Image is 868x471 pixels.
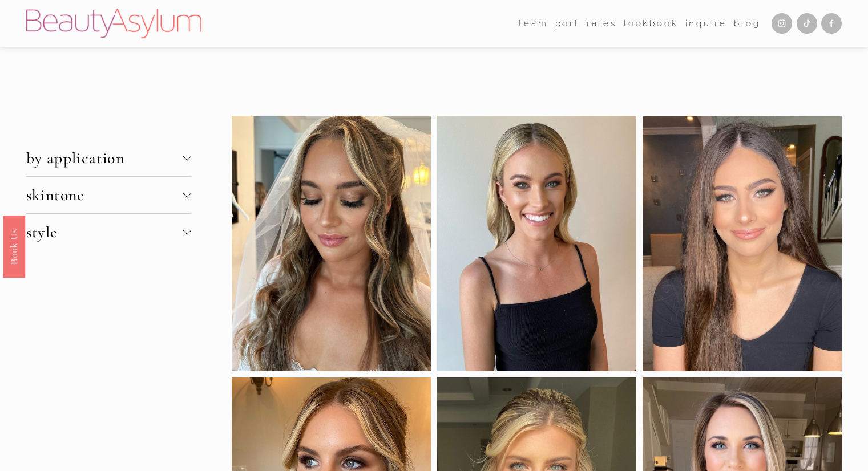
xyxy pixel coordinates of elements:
button: style [26,214,191,250]
span: style [26,222,183,242]
span: by application [26,148,183,168]
a: Lookbook [624,15,678,32]
a: port [555,15,580,32]
span: team [519,16,548,31]
a: Inquire [685,15,728,32]
a: Rates [587,15,617,32]
a: Facebook [821,13,842,34]
button: skintone [26,177,191,213]
a: Blog [734,15,760,32]
a: TikTok [797,13,817,34]
a: Instagram [772,13,792,34]
a: folder dropdown [519,15,548,32]
img: Beauty Asylum | Bridal Hair &amp; Makeup Charlotte &amp; Atlanta [26,9,201,38]
span: skintone [26,185,183,205]
button: by application [26,140,191,176]
a: Book Us [3,216,25,278]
